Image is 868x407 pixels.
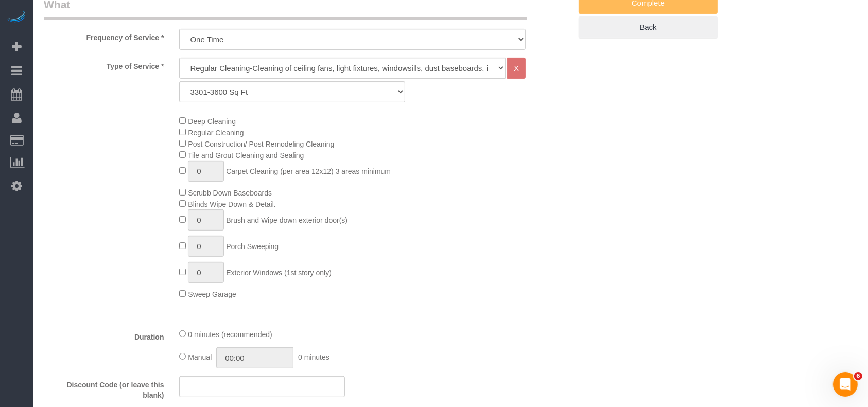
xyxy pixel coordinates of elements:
[36,29,171,43] label: Frequency of Service *
[188,117,236,126] span: Deep Cleaning
[579,16,718,38] a: Back
[188,330,272,339] span: 0 minutes (recommended)
[226,216,348,224] span: Brush and Wipe down exterior door(s)
[226,242,279,251] span: Porch Sweeping
[36,328,171,342] label: Duration
[226,269,332,277] span: Exterior Windows (1st story only)
[833,372,858,397] iframe: Intercom live chat
[188,353,212,361] span: Manual
[6,10,27,25] img: Automaid Logo
[36,376,171,400] label: Discount Code (or leave this blank)
[188,151,304,160] span: Tile and Grout Cleaning and Sealing
[188,290,236,298] span: Sweep Garage
[226,167,391,175] span: Carpet Cleaning (per area 12x12) 3 areas minimum
[188,129,244,137] span: Regular Cleaning
[188,189,272,197] span: Scrubb Down Baseboards
[36,58,171,72] label: Type of Service *
[188,140,334,148] span: Post Construction/ Post Remodeling Cleaning
[298,353,329,361] span: 0 minutes
[854,372,862,380] span: 6
[188,200,275,208] span: Blinds Wipe Down & Detail.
